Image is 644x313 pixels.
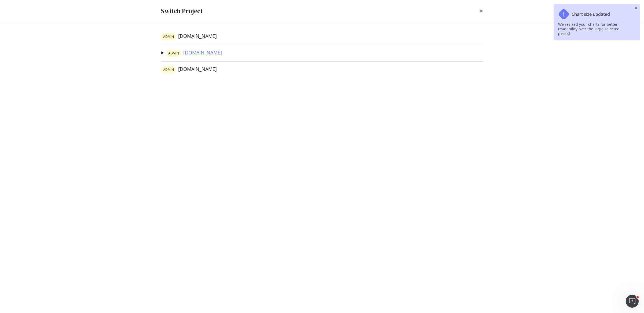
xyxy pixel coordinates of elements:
[626,295,639,308] iframe: Intercom live chat
[168,52,179,55] span: ADMIN
[161,33,176,40] div: warning label
[166,50,181,57] div: warning label
[161,66,217,73] a: warning label[DOMAIN_NAME]
[572,12,610,17] div: Chart size updated
[166,50,222,57] a: warning label[DOMAIN_NAME]
[635,6,638,10] div: close toast
[161,49,222,57] summary: warning label[DOMAIN_NAME]
[161,6,203,16] div: Switch Project
[163,35,174,38] span: ADMIN
[161,66,176,73] div: warning label
[558,22,630,36] div: We resized your charts for better readability over the large selected period
[480,6,483,16] div: times
[161,33,217,40] a: warning label[DOMAIN_NAME]
[163,68,174,71] span: ADMIN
